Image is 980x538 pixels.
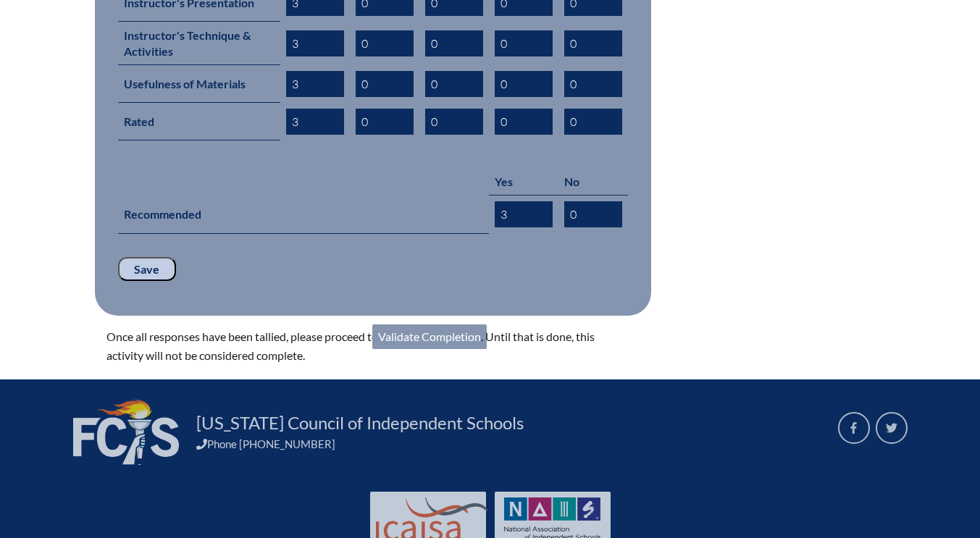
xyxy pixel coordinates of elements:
[196,437,821,450] div: Phone [PHONE_NUMBER]
[489,168,558,196] th: Yes
[118,196,489,234] th: Recommended
[118,22,280,65] th: Instructor's Technique & Activities
[118,65,280,103] th: Usefulness of Materials
[190,411,529,434] a: [US_STATE] Council of Independent Schools
[73,400,179,465] img: FCIS_logo_white
[118,103,280,140] th: Rated
[106,327,616,365] p: Once all responses have been tallied, please proceed to . Until that is done, this activity will ...
[558,168,628,196] th: No
[372,324,487,349] a: Validate Completion
[118,257,176,282] input: Save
